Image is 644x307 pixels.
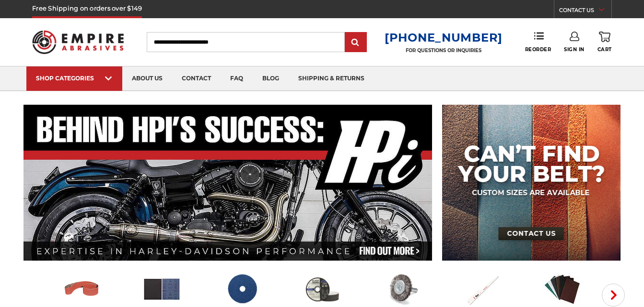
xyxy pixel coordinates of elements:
span: Cart [597,46,612,53]
a: CONTACT US [559,5,611,18]
img: promo banner for custom belts. [442,105,621,261]
a: shipping & returns [289,66,374,91]
img: Banner for an interview featuring Horsepower Inc who makes Harley performance upgrades featured o... [23,105,433,261]
img: Empire Abrasives [32,24,124,60]
a: Reorder [525,32,551,52]
a: faq [221,66,253,91]
p: FOR QUESTIONS OR INQUIRIES [385,47,503,54]
a: blog [253,66,289,91]
a: [PHONE_NUMBER] [385,31,503,44]
input: Submit [346,33,365,52]
a: Cart [597,32,612,53]
div: SHOP CATEGORIES [36,75,113,82]
a: about us [122,66,172,91]
button: Next [602,284,625,307]
span: Reorder [525,46,551,53]
span: Sign In [564,46,585,53]
a: contact [172,66,221,91]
